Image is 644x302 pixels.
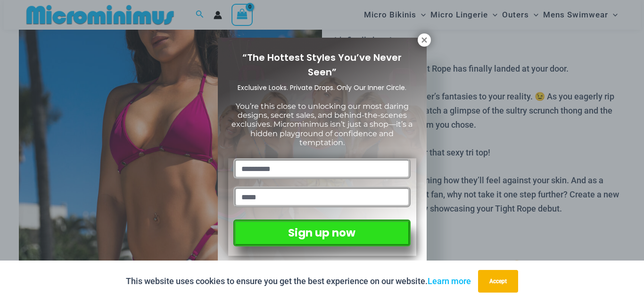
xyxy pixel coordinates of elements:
button: Sign up now [233,220,410,246]
button: Accept [478,270,518,293]
span: You’re this close to unlocking our most daring designs, secret sales, and behind-the-scenes exclu... [231,102,413,147]
p: This website uses cookies to ensure you get the best experience on our website. [126,274,471,288]
a: Learn more [428,276,471,286]
span: Exclusive Looks. Private Drops. Only Our Inner Circle. [238,83,406,92]
button: Close [418,33,431,47]
span: “The Hottest Styles You’ve Never Seen” [242,51,402,79]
